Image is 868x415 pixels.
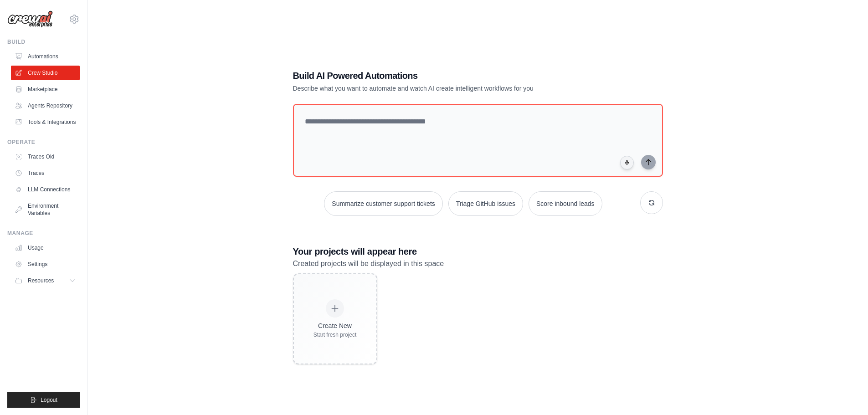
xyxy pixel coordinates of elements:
div: Manage [7,230,80,237]
a: Automations [11,49,80,64]
a: Crew Studio [11,66,80,80]
a: Marketplace [11,82,80,97]
button: Triage GitHub issues [448,191,523,216]
div: Start fresh project [313,331,357,338]
a: Settings [11,257,80,272]
button: Get new suggestions [640,191,663,214]
a: LLM Connections [11,182,80,197]
a: Agents Repository [11,98,80,113]
a: Traces [11,166,80,180]
button: Resources [11,273,80,288]
button: Logout [7,392,80,408]
a: Usage [11,241,80,255]
div: Build [7,38,80,46]
a: Tools & Integrations [11,115,80,129]
img: Logo [7,10,53,28]
span: Resources [28,277,54,284]
p: Describe what you want to automate and watch AI create intelligent workflows for you [293,84,599,93]
button: Click to speak your automation idea [620,156,634,169]
h1: Build AI Powered Automations [293,69,599,82]
a: Traces Old [11,149,80,164]
div: Operate [7,138,80,146]
div: Create New [313,321,357,330]
h3: Your projects will appear here [293,245,663,258]
button: Summarize customer support tickets [324,191,442,216]
button: Score inbound leads [529,191,602,216]
p: Created projects will be displayed in this space [293,258,663,270]
span: Logout [41,396,57,404]
a: Environment Variables [11,199,80,220]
